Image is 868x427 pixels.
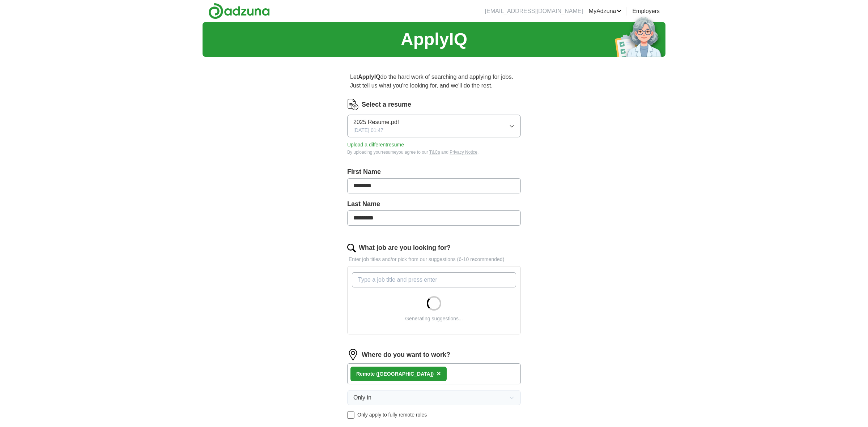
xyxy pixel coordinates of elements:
a: Privacy Notice [450,150,477,155]
label: Last Name [347,199,521,209]
a: T&Cs [429,150,440,155]
span: Only in [353,393,371,402]
input: Type a job title and press enter [352,272,516,287]
label: Select a resume [362,100,411,110]
img: search.png [347,244,356,252]
a: Employers [632,7,660,16]
button: Only in [347,390,521,405]
img: CV Icon [347,99,359,110]
span: 2025 Resume.pdf [353,118,399,127]
button: × [437,368,441,379]
img: location.png [347,349,359,360]
div: By uploading your resume you agree to our and . [347,149,521,155]
p: Enter job titles and/or pick from our suggestions (6-10 recommended) [347,256,521,263]
input: Only apply to fully remote roles [347,411,354,419]
span: [DATE] 01:47 [353,127,383,134]
label: First Name [347,167,521,177]
button: Upload a differentresume [347,141,404,149]
div: Generating suggestions... [405,315,463,323]
img: Adzuna logo [208,3,270,19]
div: Remote ([GEOGRAPHIC_DATA]) [356,370,434,378]
span: × [437,370,441,377]
button: 2025 Resume.pdf[DATE] 01:47 [347,115,521,137]
h1: ApplyIQ [401,26,467,52]
li: [EMAIL_ADDRESS][DOMAIN_NAME] [485,7,583,16]
label: Where do you want to work? [362,350,450,360]
label: What job are you looking for? [359,243,451,253]
p: Let do the hard work of searching and applying for jobs. Just tell us what you're looking for, an... [347,70,521,93]
strong: ApplyIQ [358,74,380,80]
a: MyAdzuna [589,7,622,16]
span: Only apply to fully remote roles [357,411,427,419]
